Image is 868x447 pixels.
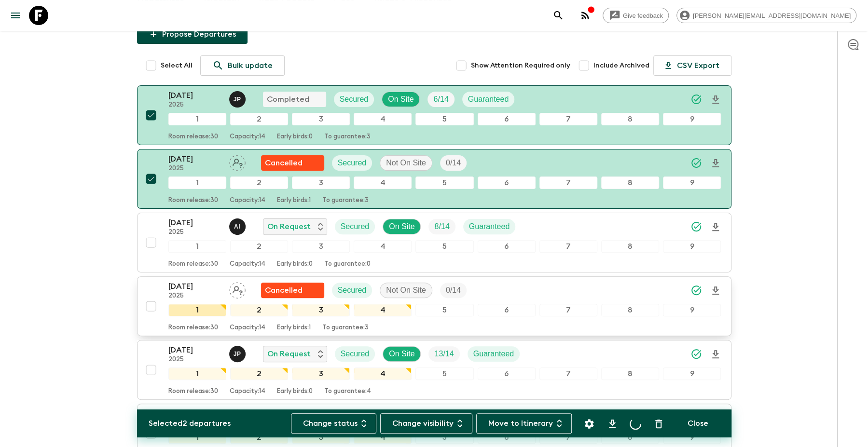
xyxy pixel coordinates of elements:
div: On Site [383,346,421,362]
div: Not On Site [380,155,432,171]
p: Guaranteed [468,94,509,105]
p: Secured [338,157,367,169]
p: Room release: 30 [168,260,218,268]
p: Selected 2 departures [149,418,231,429]
button: [DATE]2025Alvaro IxtetelaOn RequestSecuredOn SiteTrip FillGuaranteed123456789Room release:30Capac... [137,213,731,272]
svg: Download Onboarding [710,94,721,106]
p: 2025 [168,165,221,173]
svg: Download Onboarding [710,221,721,233]
button: Change status [291,413,376,433]
p: Room release: 30 [168,197,218,204]
button: Propose Departures [137,25,248,44]
p: Guaranteed [469,221,510,232]
div: 1 [168,304,226,316]
div: 9 [663,240,721,253]
span: Select All [161,61,193,70]
p: Early birds: 0 [277,260,313,268]
p: On Site [388,94,413,105]
div: 1 [168,176,226,189]
svg: Synced Successfully [690,221,702,232]
p: 13 / 14 [434,348,454,360]
p: A I [234,223,240,230]
div: Trip Fill [427,92,454,107]
div: 5 [415,113,473,125]
p: Capacity: 14 [230,388,265,395]
svg: Synced Successfully [690,284,702,296]
div: 4 [354,113,412,125]
button: [DATE]2025Julio PosadasCompletedSecuredOn SiteTrip FillGuaranteed123456789Room release:30Capacity... [137,85,731,145]
div: 3 [292,431,350,444]
p: Room release: 30 [168,324,218,332]
p: To guarantee: 0 [324,260,371,268]
div: Flash Pack cancellation [261,155,324,171]
button: Download CSV [603,414,622,433]
div: Trip Fill [428,219,455,234]
svg: Download Onboarding [710,349,721,360]
p: To guarantee: 4 [324,388,371,395]
button: search adventures [549,6,568,25]
div: 5 [415,240,473,253]
p: [DATE] [168,281,221,292]
p: 6 / 14 [433,94,448,105]
div: 4 [354,304,412,316]
p: Early birds: 1 [277,324,311,332]
div: Trip Fill [440,155,467,171]
p: [DATE] [168,153,221,165]
p: J P [234,350,241,358]
button: Settings [579,414,599,433]
div: 7 [539,176,597,189]
p: Guaranteed [473,348,514,360]
span: Julio Posadas [229,349,248,356]
div: 4 [354,240,412,253]
div: 8 [601,431,659,444]
div: 1 [168,431,226,444]
div: 6 [478,240,536,253]
div: 9 [663,176,721,189]
div: 5 [415,176,473,189]
div: Secured [335,346,375,362]
p: [DATE] [168,90,221,101]
button: Change visibility [380,413,472,433]
p: Secured [340,94,369,105]
p: 0 / 14 [446,284,461,296]
p: On Site [389,221,414,232]
div: 3 [292,304,350,316]
p: 0 / 14 [446,157,461,169]
p: Capacity: 14 [230,133,265,141]
svg: Download Onboarding [710,158,721,169]
div: 6 [478,176,536,189]
p: Not On Site [386,157,426,169]
div: 8 [601,176,659,189]
p: On Request [267,348,311,360]
span: Assign pack leader [229,285,246,293]
p: Capacity: 14 [230,260,265,268]
div: On Site [382,92,420,107]
div: 4 [354,431,412,444]
button: JP [229,346,248,362]
div: 7 [539,367,597,380]
span: Show Attention Required only [471,61,570,70]
div: 6 [478,431,536,444]
p: [DATE] [168,344,221,356]
div: 7 [539,431,597,444]
div: 3 [292,176,350,189]
svg: Synced Successfully [690,348,702,360]
div: Flash Pack cancellation [261,283,324,298]
div: 4 [354,176,412,189]
div: 9 [663,113,721,125]
div: 8 [601,304,659,316]
p: [DATE] [168,408,221,420]
p: 2025 [168,356,221,364]
p: Secured [341,221,370,232]
p: On Site [389,348,414,360]
p: To guarantee: 3 [324,133,371,141]
div: 8 [601,113,659,125]
svg: Download Onboarding [710,285,721,297]
div: 2 [230,176,288,189]
div: 2 [230,240,288,253]
div: On Site [383,219,421,234]
div: Secured [334,92,374,107]
button: AI [229,218,248,235]
p: Completed [267,94,309,105]
button: Delete [649,414,668,433]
